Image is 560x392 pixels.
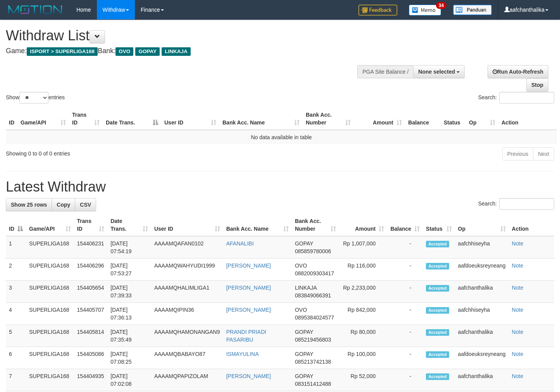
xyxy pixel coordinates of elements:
[6,130,557,144] td: No data available in table
[533,147,554,161] a: Next
[26,259,74,281] td: SUPERLIGA168
[11,202,47,208] span: Show 25 rows
[426,351,449,358] span: Accepted
[26,281,74,303] td: SUPERLIGA168
[219,108,303,130] th: Bank Acc. Name: activate to sort column ascending
[409,5,441,16] img: Button%20Memo.svg
[512,240,524,247] a: Note
[6,325,26,347] td: 5
[455,347,509,369] td: aafdoeuksreyneang
[295,240,313,247] span: GOPAY
[151,281,223,303] td: AAAAMQHALIMLIGA1
[295,285,317,291] span: LINKAJA
[339,259,387,281] td: Rp 116,000
[478,92,554,104] label: Search:
[115,47,133,56] span: OVO
[74,303,108,325] td: 154405707
[387,325,423,347] td: -
[426,329,449,336] span: Accepted
[74,281,108,303] td: 154405654
[103,108,161,130] th: Date Trans.: activate to sort column descending
[107,259,151,281] td: [DATE] 07:53:27
[6,236,26,259] td: 1
[26,369,74,391] td: SUPERLIGA168
[512,307,524,313] a: Note
[339,281,387,303] td: Rp 2,233,000
[466,108,498,130] th: Op: activate to sort column ascending
[226,285,271,291] a: [PERSON_NAME]
[426,373,449,380] span: Accepted
[107,214,151,236] th: Date Trans.: activate to sort column ascending
[6,4,65,16] img: MOTION_logo.png
[6,347,26,369] td: 6
[226,307,271,313] a: [PERSON_NAME]
[488,65,548,78] a: Run Auto-Refresh
[413,65,465,78] button: None selected
[295,270,334,276] span: Copy 0882009303417 to clipboard
[295,373,313,379] span: GOPAY
[223,214,292,236] th: Bank Acc. Name: activate to sort column ascending
[387,369,423,391] td: -
[499,198,554,210] input: Search:
[26,325,74,347] td: SUPERLIGA168
[295,337,331,343] span: Copy 085219456803 to clipboard
[75,198,96,211] a: CSV
[107,236,151,259] td: [DATE] 07:54:19
[107,303,151,325] td: [DATE] 07:36:13
[453,5,492,15] img: panduan.png
[6,179,554,195] h1: Latest Withdraw
[52,198,75,211] a: Copy
[162,47,191,56] span: LINKAJA
[339,369,387,391] td: Rp 52,000
[502,147,533,161] a: Previous
[74,236,108,259] td: 154406231
[6,281,26,303] td: 3
[339,347,387,369] td: Rp 100,000
[74,259,108,281] td: 154406296
[478,198,554,210] label: Search:
[6,92,65,104] label: Show entries
[26,236,74,259] td: SUPERLIGA168
[512,285,524,291] a: Note
[6,303,26,325] td: 4
[26,214,74,236] th: Game/API: activate to sort column ascending
[26,303,74,325] td: SUPERLIGA168
[226,373,271,379] a: [PERSON_NAME]
[74,369,108,391] td: 154404935
[357,65,413,78] div: PGA Site Balance /
[512,351,524,357] a: Note
[107,347,151,369] td: [DATE] 07:08:25
[426,307,449,314] span: Accepted
[455,369,509,391] td: aafchanthalika
[295,351,313,357] span: GOPAY
[6,147,227,157] div: Showing 0 to 0 of 0 entries
[135,47,160,56] span: GOPAY
[226,351,259,357] a: ISMAYULINA
[512,373,524,379] a: Note
[387,236,423,259] td: -
[387,347,423,369] td: -
[455,325,509,347] td: aafchanthalika
[80,202,91,208] span: CSV
[455,303,509,325] td: aafchhiseyha
[74,214,108,236] th: Trans ID: activate to sort column ascending
[6,108,17,130] th: ID
[423,214,455,236] th: Status: activate to sort column ascending
[358,5,397,16] img: Feedback.jpg
[339,303,387,325] td: Rp 842,000
[405,108,441,130] th: Balance
[436,2,446,9] span: 34
[387,259,423,281] td: -
[74,347,108,369] td: 154405086
[295,329,313,335] span: GOPAY
[69,108,103,130] th: Trans ID: activate to sort column ascending
[387,303,423,325] td: -
[512,329,524,335] a: Note
[151,369,223,391] td: AAAAMQPAPIZOLAM
[339,214,387,236] th: Amount: activate to sort column ascending
[426,241,449,247] span: Accepted
[74,325,108,347] td: 154405814
[455,214,509,236] th: Op: activate to sort column ascending
[6,28,365,43] h1: Withdraw List
[226,262,271,269] a: [PERSON_NAME]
